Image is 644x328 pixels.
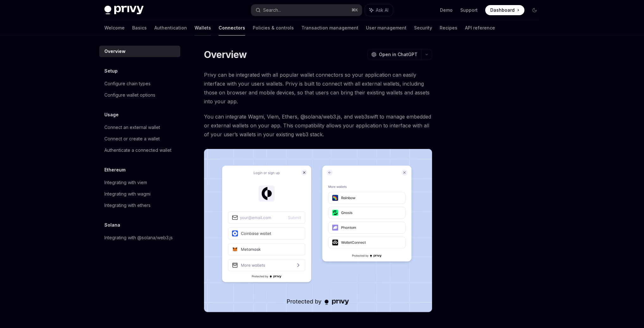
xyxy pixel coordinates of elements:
button: Search...⌘K [251,4,362,16]
div: Configure wallet options [104,91,155,99]
img: dark logo [104,6,144,15]
span: Open in ChatGPT [379,51,418,58]
a: Security [414,20,432,35]
div: Overview [104,48,126,55]
a: Integrating with ethers [99,200,180,211]
div: Search... [263,6,281,14]
div: Connect or create a wallet [104,135,160,143]
a: Recipes [440,20,457,35]
h5: Ethereum [104,166,126,174]
a: Dashboard [485,5,524,15]
button: Ask AI [365,4,393,16]
a: API reference [465,20,495,35]
span: Privy can be integrated with all popular wallet connectors so your application can easily interfa... [204,70,432,106]
a: Welcome [104,20,125,35]
span: You can integrate Wagmi, Viem, Ethers, @solana/web3.js, and web3swift to manage embedded or exter... [204,112,432,139]
a: Configure wallet options [99,89,180,101]
a: Basics [132,20,147,35]
a: Integrating with viem [99,177,180,188]
div: Integrating with @solana/web3.js [104,234,173,241]
button: Open in ChatGPT [367,49,421,60]
a: Authentication [154,20,187,35]
div: Integrating with viem [104,179,147,186]
div: Authenticate a connected wallet [104,146,171,154]
a: Configure chain types [99,78,180,89]
h5: Solana [104,221,120,229]
a: Demo [440,7,453,13]
span: Dashboard [490,7,515,13]
a: Transaction management [301,20,358,35]
span: ⌘ K [351,8,358,13]
a: Wallets [195,20,211,35]
div: Integrating with ethers [104,202,151,209]
a: Integrating with @solana/web3.js [99,232,180,243]
a: Policies & controls [253,20,294,35]
img: Connectors3 [204,149,432,312]
a: Connect or create a wallet [99,133,180,145]
a: User management [366,20,406,35]
a: Connectors [219,20,245,35]
a: Integrating with wagmi [99,188,180,200]
button: Toggle dark mode [529,5,540,15]
a: Overview [99,46,180,57]
a: Support [460,7,478,13]
a: Authenticate a connected wallet [99,145,180,156]
a: Connect an external wallet [99,122,180,133]
span: Ask AI [376,7,388,13]
div: Configure chain types [104,80,151,87]
h5: Usage [104,111,119,119]
div: Connect an external wallet [104,124,160,131]
h5: Setup [104,67,118,75]
h1: Overview [204,49,247,60]
div: Integrating with wagmi [104,190,151,198]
